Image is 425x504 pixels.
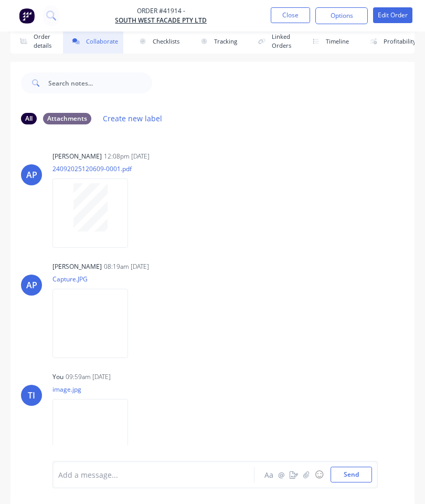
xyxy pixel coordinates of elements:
[52,152,102,161] div: [PERSON_NAME]
[52,372,63,382] div: You
[28,389,35,402] div: TI
[98,111,168,125] button: Create new label
[43,113,91,124] div: Attachments
[104,152,150,161] div: 12:08pm [DATE]
[331,467,372,482] button: Send
[26,169,37,181] div: AP
[21,113,37,124] div: All
[373,7,412,23] button: Edit Order
[26,279,37,291] div: AP
[249,29,296,54] button: Linked Orders
[52,164,139,173] p: 24092025120609-0001.pdf
[115,6,207,16] span: Order #41914 -
[10,29,57,54] button: Order details
[275,468,288,481] button: @
[271,7,310,23] button: Close
[48,72,152,93] input: Search notes...
[104,262,149,271] div: 08:19am [DATE]
[313,468,325,481] button: ☺
[52,262,102,271] div: [PERSON_NAME]
[66,372,111,382] div: 09:59am [DATE]
[52,275,139,283] p: Capture.JPG
[303,29,354,54] button: Timeline
[191,29,242,54] button: Tracking
[315,7,368,24] button: Options
[52,385,139,394] p: image.jpg
[130,29,185,54] button: Checklists
[115,16,207,25] a: South West Facade Pty Ltd
[63,29,123,54] button: Collaborate
[360,29,421,54] button: Profitability
[262,468,275,481] button: Aa
[19,8,35,24] img: Factory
